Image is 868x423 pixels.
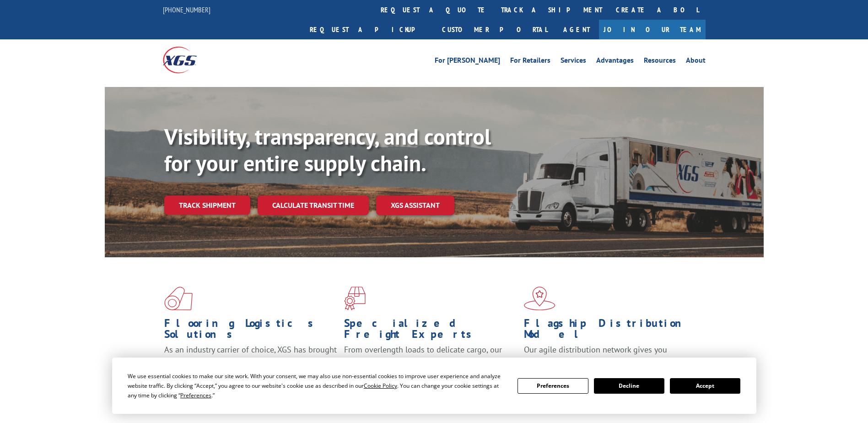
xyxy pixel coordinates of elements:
[518,378,588,394] button: Preferences
[164,287,193,310] img: xgs-icon-total-supply-chain-intelligence-red
[524,287,555,310] img: xgs-icon-flagship-distribution-model-red
[594,378,664,394] button: Decline
[303,20,435,39] a: Request a pickup
[376,195,454,215] a: XGS ASSISTANT
[686,57,706,67] a: About
[670,378,740,394] button: Accept
[258,195,369,215] a: Calculate transit time
[164,195,250,215] a: Track shipment
[344,287,366,310] img: xgs-icon-focused-on-flooring-red
[435,57,500,67] a: For [PERSON_NAME]
[435,20,554,39] a: Customer Portal
[554,20,599,39] a: Agent
[599,20,706,39] a: Join Our Team
[524,318,697,344] h1: Flagship Distribution Model
[344,318,517,344] h1: Specialized Freight Experts
[164,344,337,377] span: As an industry carrier of choice, XGS has brought innovation and dedication to flooring logistics...
[164,318,337,344] h1: Flooring Logistics Solutions
[180,391,211,399] span: Preferences
[596,57,634,67] a: Advantages
[344,344,517,385] p: From overlength loads to delicate cargo, our experienced staff knows the best way to move your fr...
[164,122,491,177] b: Visibility, transparency, and control for your entire supply chain.
[112,358,756,414] div: Cookie Consent Prompt
[644,57,676,67] a: Resources
[561,57,586,67] a: Services
[163,5,210,14] a: [PHONE_NUMBER]
[128,371,507,400] div: We use essential cookies to make our site work. With your consent, we may also use non-essential ...
[510,57,550,67] a: For Retailers
[364,382,397,390] span: Cookie Policy
[524,344,692,366] span: Our agile distribution network gives you nationwide inventory management on demand.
